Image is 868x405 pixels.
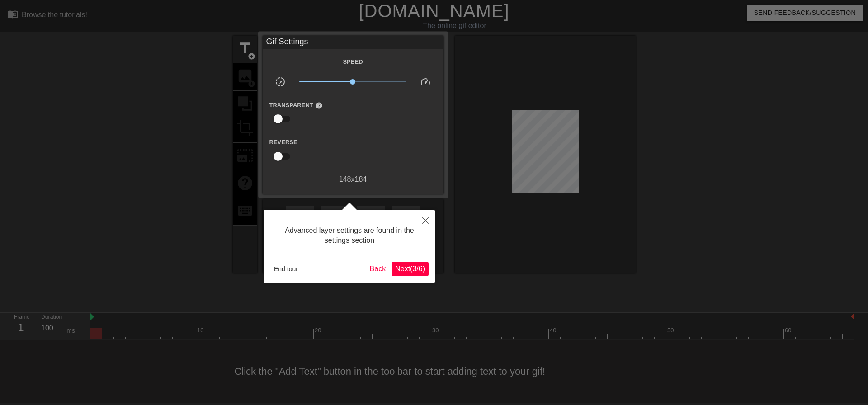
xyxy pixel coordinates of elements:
[270,217,429,255] div: Advanced layer settings are found in the settings section
[395,265,425,273] span: Next ( 3 / 6 )
[415,210,435,231] button: Close
[392,262,429,276] button: Next
[270,262,302,276] button: End tour
[366,262,390,276] button: Back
